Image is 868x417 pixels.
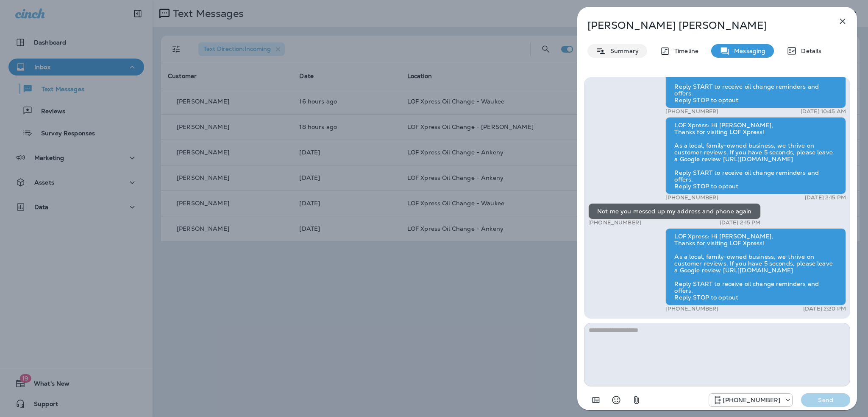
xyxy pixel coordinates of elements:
[587,392,604,409] button: Add in a premade template
[665,305,718,312] p: [PHONE_NUMBER]
[723,397,780,403] p: [PHONE_NUMBER]
[709,395,792,405] div: +1 (515) 519-9972
[665,194,718,201] p: [PHONE_NUMBER]
[587,20,819,31] p: [PERSON_NAME] [PERSON_NAME]
[665,117,846,194] div: LOF Xpress: Hi [PERSON_NAME], Thanks for visiting LOF Xpress! As a local, family-owned business, ...
[801,108,846,115] p: [DATE] 10:45 AM
[730,48,765,54] p: Messaging
[608,392,625,409] button: Select an emoji
[720,219,761,226] p: [DATE] 2:15 PM
[797,48,821,54] p: Details
[588,203,761,219] div: Not me you messed up my address and phone again
[670,48,698,54] p: Timeline
[805,194,846,201] p: [DATE] 2:15 PM
[588,219,641,226] p: [PHONE_NUMBER]
[665,228,846,305] div: LOF Xpress: Hi [PERSON_NAME], Thanks for visiting LOF Xpress! As a local, family-owned business, ...
[665,108,718,115] p: [PHONE_NUMBER]
[606,48,639,54] p: Summary
[803,305,846,312] p: [DATE] 2:20 PM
